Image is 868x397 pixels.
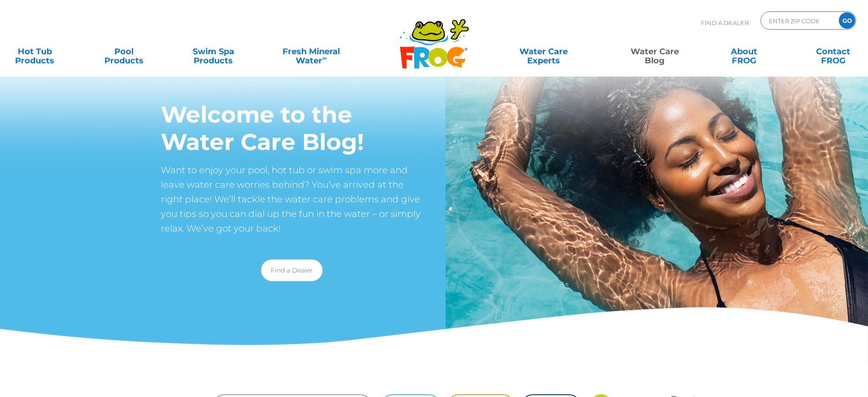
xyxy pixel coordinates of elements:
input: Zip Code Form [768,14,829,27]
a: Fresh MineralWater∞ [268,42,355,61]
a: AboutFROG [709,42,779,61]
a: Water CareExperts [488,42,601,61]
input: GO [839,12,855,29]
sup: ∞ [322,54,327,62]
a: Find a Dealer [261,259,323,281]
p: Want to enjoy your pool, hot tub or swim spa more and leave water care worries behind? You’ve arr... [161,163,423,236]
a: PoolProducts [89,42,159,61]
p: Find A Dealer [701,11,749,34]
a: ContactFROG [799,42,868,61]
a: Swim SpaProducts [179,42,248,61]
a: Water CareBlog [620,42,689,61]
